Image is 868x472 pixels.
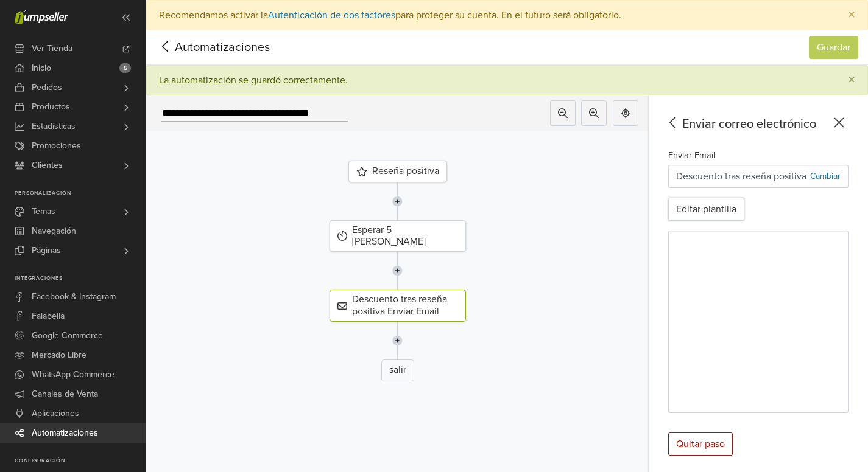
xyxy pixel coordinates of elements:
span: Páginas [32,241,61,260]
div: Quitar paso [668,432,733,456]
span: Google Commerce [32,326,103,345]
span: Falabella [32,307,65,326]
span: Estadísticas [32,117,76,136]
span: Mercado Libre [32,345,86,365]
p: Personalización [15,190,146,197]
button: Guardar [809,36,858,59]
span: Canales de Venta [32,384,98,404]
span: Clientes [32,156,63,175]
span: Temas [32,202,55,221]
div: Enviar correo electrónico [663,115,849,133]
span: Ver Tienda [32,39,72,58]
span: Pedidos [32,78,62,97]
div: La automatización se guardó correctamente. [159,74,348,86]
div: Esperar 5 [PERSON_NAME] [330,220,466,252]
img: line-7960e5f4d2b50ad2986e.svg [392,322,403,359]
span: Automatizaciones [156,38,251,57]
span: Inicio [32,58,51,78]
span: Aplicaciones [32,404,79,423]
span: 5 [119,63,131,73]
a: Autenticación de dos factores [268,9,395,21]
span: Facebook & Instagram [32,287,116,307]
p: Cambiar [810,170,841,182]
img: line-7960e5f4d2b50ad2986e.svg [392,182,403,220]
span: Automatizaciones [32,423,98,443]
p: Descuento tras reseña positiva [676,169,806,184]
div: Descuento tras reseña positiva Enviar Email [330,290,466,321]
span: Promociones [32,136,81,156]
div: salir [381,359,414,381]
div: Reseña positiva [348,161,447,182]
span: × [848,71,855,89]
p: Configuración [15,457,146,465]
button: Editar plantilla [668,198,744,221]
span: × [848,6,855,24]
iframe: Descuento tras reseña positiva [669,231,848,412]
span: Navegación [32,221,76,241]
button: Close [836,1,867,30]
label: Enviar Email [668,149,715,162]
span: WhatsApp Commerce [32,365,115,384]
img: line-7960e5f4d2b50ad2986e.svg [392,252,403,290]
p: Integraciones [15,275,146,282]
span: Productos [32,97,70,117]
